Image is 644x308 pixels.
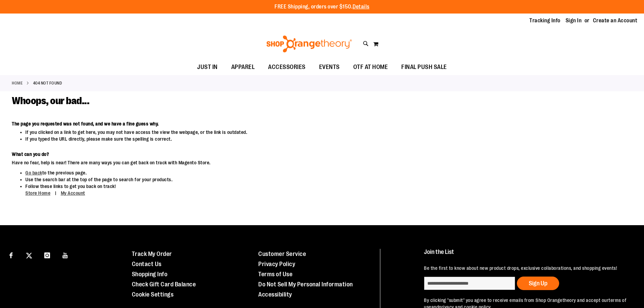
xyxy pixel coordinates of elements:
li: If you typed the URL directly, please make sure the spelling is correct. [25,136,503,142]
a: Home [12,80,23,86]
li: to the previous page. [25,169,503,176]
p: Be the first to know about new product drops, exclusive collaborations, and shopping events! [424,265,628,271]
span: ACCESSORIES [268,60,306,75]
a: Accessibility [258,291,292,298]
a: Visit our Youtube page [59,249,71,261]
a: Shopping Info [132,271,168,278]
a: Store Home [25,190,50,196]
a: Cookie Settings [132,291,174,298]
a: Details [353,4,369,10]
a: Terms of Use [258,271,292,278]
span: JUST IN [197,60,218,75]
dt: The page you requested was not found, and we have a fine guess why. [12,120,503,127]
dt: What can you do? [12,151,503,158]
a: Create an Account [593,17,638,24]
a: Sign In [566,17,582,24]
a: Visit our X page [23,249,35,261]
a: Check Gift Card Balance [132,281,196,288]
img: Twitter [26,253,32,259]
input: enter email [424,277,515,290]
li: Use the search bar at the top of the page to search for your products. [25,176,503,183]
a: Track My Order [132,251,172,257]
li: If you clicked on a link to get here, you may not have access the view the webpage, or the link i... [25,129,503,136]
a: Visit our Facebook page [5,249,17,261]
h4: Join the List [424,249,628,261]
strong: 404 Not Found [33,80,62,86]
span: EVENTS [319,60,340,75]
span: Sign Up [529,280,547,287]
li: Follow these links to get you back on track! [25,183,503,197]
dd: Have no fear, help is near! There are many ways you can get back on track with Magento Store. [12,159,503,166]
span: Whoops, our bad... [12,95,89,106]
a: Visit our Instagram page [41,249,53,261]
span: APPAREL [231,60,255,75]
a: Privacy Policy [258,261,295,267]
span: | [52,187,60,199]
img: Shop Orangetheory [265,35,353,52]
a: Customer Service [258,251,306,257]
a: Do Not Sell My Personal Information [258,281,353,288]
a: Tracking Info [529,17,560,24]
button: Sign Up [517,277,559,290]
a: Contact Us [132,261,162,267]
a: Go back [25,170,42,175]
p: FREE Shipping, orders over $150. [275,3,369,11]
span: OTF AT HOME [353,60,388,75]
a: My Account [61,190,85,196]
span: FINAL PUSH SALE [401,60,447,75]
